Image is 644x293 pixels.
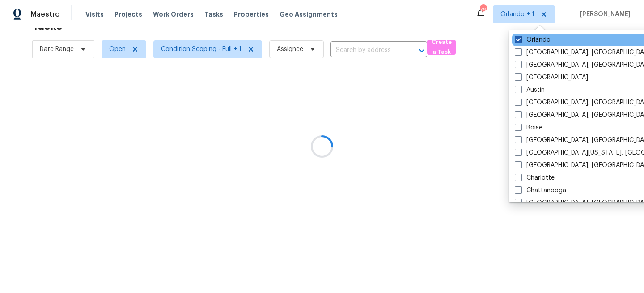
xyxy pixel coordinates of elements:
[515,123,542,132] label: Boise
[515,73,588,82] label: [GEOGRAPHIC_DATA]
[515,35,551,44] label: Orlando
[515,173,555,182] label: Charlotte
[515,186,566,195] label: Chattanooga
[515,86,545,95] label: Austin
[480,5,486,14] div: 76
